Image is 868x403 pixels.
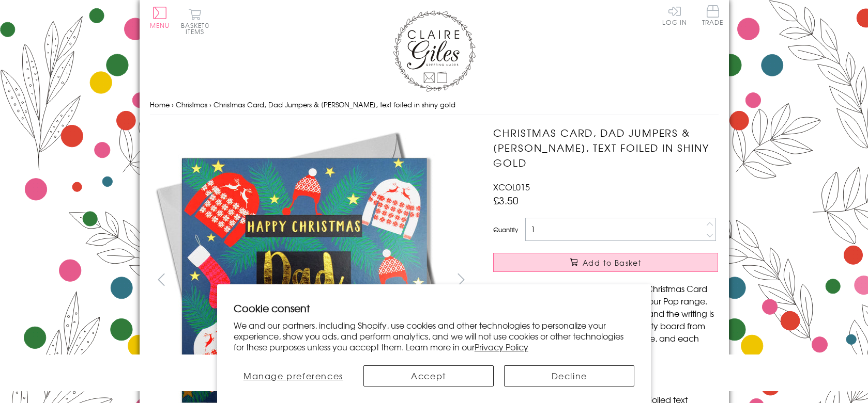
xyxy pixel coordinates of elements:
[662,5,687,25] a: Log In
[493,181,530,193] span: XCOL015
[150,7,170,28] button: Menu
[475,341,528,353] a: Privacy Policy
[702,5,724,25] span: Trade
[150,21,170,30] span: Menu
[493,253,718,272] button: Add to Basket
[493,225,518,234] label: Quantity
[181,8,209,35] button: Basket0 items
[243,369,343,382] span: Manage preferences
[493,125,718,170] h1: Christmas Card, Dad Jumpers & [PERSON_NAME], text foiled in shiny gold
[234,320,635,352] p: We and our partners, including Shopify, use cookies and other technologies to personalize your ex...
[150,100,170,109] a: Home
[702,5,724,27] a: Trade
[504,365,634,386] button: Decline
[234,365,353,386] button: Manage preferences
[493,193,519,207] span: £3.50
[214,100,455,109] span: Christmas Card, Dad Jumpers & [PERSON_NAME], text foiled in shiny gold
[186,21,209,36] span: 0 items
[176,100,207,109] a: Christmas
[234,301,635,315] h2: Cookie consent
[150,268,173,291] button: prev
[172,100,174,109] span: ›
[209,100,211,109] span: ›
[393,10,476,92] img: Claire Giles Greetings Cards
[150,94,719,116] nav: breadcrumbs
[583,257,642,268] span: Add to Basket
[449,268,473,291] button: next
[493,282,718,357] p: A beautiful, contemporary, gold foiled Christmas Card from the amazing [PERSON_NAME] Colour Pop r...
[363,365,494,386] button: Accept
